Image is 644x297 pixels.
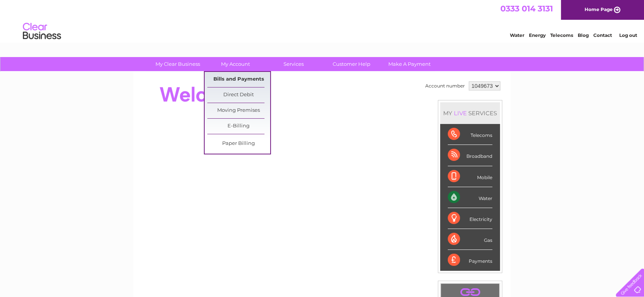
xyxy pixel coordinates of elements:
[22,20,61,43] img: logo.png
[440,102,500,124] div: MY SERVICES
[448,187,492,208] div: Water
[448,145,492,166] div: Broadband
[550,32,573,38] a: Telecoms
[448,166,492,187] div: Mobile
[619,32,637,38] a: Log out
[207,119,270,134] a: E-Billing
[510,32,524,38] a: Water
[146,57,209,71] a: My Clear Business
[448,250,492,270] div: Payments
[448,208,492,229] div: Electricity
[423,79,467,92] td: Account number
[207,87,270,103] a: Direct Debit
[207,72,270,87] a: Bills and Payments
[320,57,383,71] a: Customer Help
[262,57,325,71] a: Services
[578,32,589,38] a: Blog
[204,57,267,71] a: My Account
[378,57,441,71] a: Make A Payment
[593,32,612,38] a: Contact
[500,4,553,13] a: 0333 014 3131
[448,229,492,250] div: Gas
[448,124,492,145] div: Telecoms
[207,103,270,118] a: Moving Premises
[143,4,503,37] div: Clear Business is a trading name of Verastar Limited (registered in [GEOGRAPHIC_DATA] No. 3667643...
[452,110,468,117] div: LIVE
[529,32,546,38] a: Energy
[207,136,270,151] a: Paper Billing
